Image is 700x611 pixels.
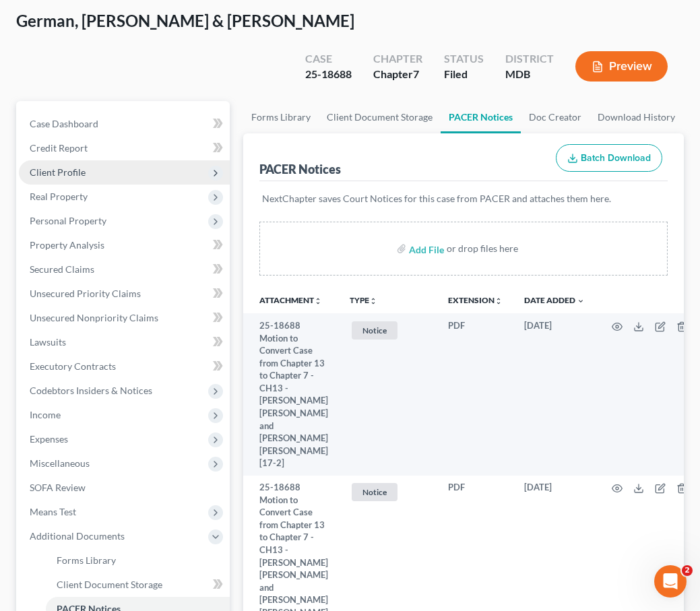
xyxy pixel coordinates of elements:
[259,295,322,305] a: Attachmentunfold_more
[444,51,484,67] div: Status
[16,11,354,30] span: German, [PERSON_NAME] & [PERSON_NAME]
[448,295,503,305] a: Extensionunfold_more
[575,51,668,82] button: Preview
[444,67,484,82] div: Filed
[319,101,441,133] a: Client Document Storage
[30,312,158,323] span: Unsecured Nonpriority Claims
[19,476,230,500] a: SOFA Review
[30,360,116,372] span: Executory Contracts
[505,51,554,67] div: District
[314,297,322,305] i: unfold_more
[19,306,230,330] a: Unsecured Nonpriority Claims
[19,136,230,160] a: Credit Report
[30,336,66,348] span: Lawsuits
[369,297,377,305] i: unfold_more
[30,288,141,299] span: Unsecured Priority Claims
[590,101,683,133] a: Download History
[19,330,230,354] a: Lawsuits
[30,385,152,396] span: Codebtors Insiders & Notices
[577,297,585,305] i: expand_more
[305,51,352,67] div: Case
[495,297,503,305] i: unfold_more
[521,101,590,133] a: Doc Creator
[19,354,230,379] a: Executory Contracts
[30,142,88,154] span: Credit Report
[30,191,88,202] span: Real Property
[30,263,94,275] span: Secured Claims
[243,313,339,475] td: 25-18688 Motion to Convert Case from Chapter 13 to Chapter 7 - CH13 - [PERSON_NAME] [PERSON_NAME]...
[57,579,162,590] span: Client Document Storage
[441,101,521,133] a: PACER Notices
[513,313,596,475] td: [DATE]
[19,112,230,136] a: Case Dashboard
[437,313,513,475] td: PDF
[57,554,116,566] span: Forms Library
[30,457,90,469] span: Miscellaneous
[30,530,125,542] span: Additional Documents
[352,483,397,501] span: Notice
[30,166,86,178] span: Client Profile
[19,282,230,306] a: Unsecured Priority Claims
[19,233,230,257] a: Property Analysis
[30,409,61,420] span: Income
[259,161,341,177] div: PACER Notices
[505,67,554,82] div: MDB
[19,257,230,282] a: Secured Claims
[46,573,230,597] a: Client Document Storage
[30,118,98,129] span: Case Dashboard
[30,239,104,251] span: Property Analysis
[350,296,377,305] button: TYPEunfold_more
[581,152,651,164] span: Batch Download
[243,101,319,133] a: Forms Library
[413,67,419,80] span: 7
[305,67,352,82] div: 25-18688
[30,215,106,226] span: Personal Property
[352,321,397,340] span: Notice
[350,481,426,503] a: Notice
[556,144,662,172] button: Batch Download
[46,548,230,573] a: Forms Library
[447,242,518,255] div: or drop files here
[654,565,687,598] iframe: Intercom live chat
[373,51,422,67] div: Chapter
[682,565,693,576] span: 2
[350,319,426,342] a: Notice
[30,482,86,493] span: SOFA Review
[524,295,585,305] a: Date Added expand_more
[373,67,422,82] div: Chapter
[30,433,68,445] span: Expenses
[30,506,76,517] span: Means Test
[262,192,665,205] p: NextChapter saves Court Notices for this case from PACER and attaches them here.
